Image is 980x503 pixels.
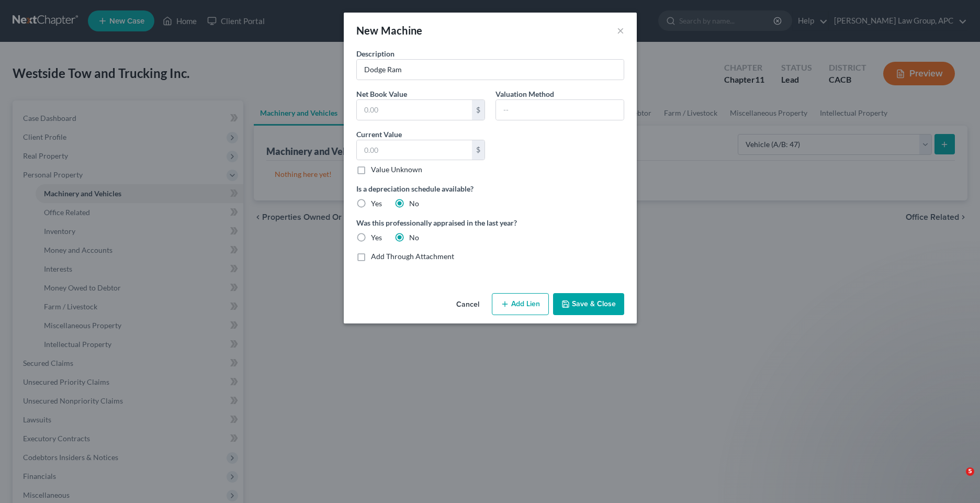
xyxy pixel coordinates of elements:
[496,100,624,120] input: --
[371,164,422,175] label: Value Unknown
[371,198,382,209] label: Yes
[944,467,970,493] iframe: Intercom live chat
[409,198,419,209] label: No
[357,100,472,120] input: 0.00
[966,467,974,476] span: 5
[495,88,554,99] label: Valuation Method
[448,294,488,315] button: Cancel
[356,48,395,59] label: Description
[357,140,472,160] input: 0.00
[472,100,485,120] div: $
[472,140,485,160] div: $
[356,23,423,38] div: New Machine
[356,217,624,228] label: Was this professionally appraised in the last year?
[371,232,382,243] label: Yes
[356,88,407,99] label: Net Book Value
[357,60,624,80] input: Describe...
[617,24,624,37] button: ×
[492,293,549,315] button: Add Lien
[553,293,624,315] button: Save & Close
[371,251,454,262] label: Add Through Attachment
[356,183,624,194] label: Is a depreciation schedule available?
[409,232,419,243] label: No
[356,129,402,140] label: Current Value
